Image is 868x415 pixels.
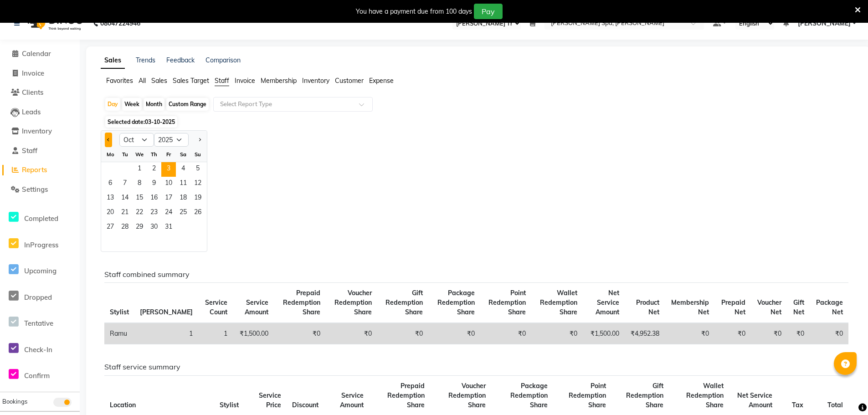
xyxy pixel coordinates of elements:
span: Service Price [259,391,281,409]
span: 22 [132,206,147,220]
span: Prepaid Redemption Share [387,382,425,409]
span: Settings [22,185,48,194]
button: Pay [474,4,503,19]
span: Net Service Amount [596,289,619,316]
div: Monday, October 20, 2025 [103,206,118,220]
div: Tu [118,147,132,162]
span: 1 [132,162,147,177]
a: Comparison [205,56,241,64]
span: 25 [176,206,190,220]
td: ₹0 [714,323,750,344]
a: Sales [101,52,125,69]
a: Calendar [2,49,77,59]
div: Wednesday, October 8, 2025 [132,177,147,191]
span: Stylist [220,401,239,409]
div: Su [190,147,205,162]
td: ₹0 [665,323,714,344]
div: Wednesday, October 1, 2025 [132,162,147,177]
span: Gift Net [793,298,804,316]
div: Tuesday, October 14, 2025 [118,191,132,206]
span: Confirm [24,371,50,380]
span: Sales Target [173,77,209,85]
span: Reports [22,165,47,174]
span: 29 [132,220,147,235]
span: Invoice [235,77,255,85]
td: ₹0 [531,323,583,344]
span: Selected date: [105,116,177,128]
span: 27 [103,220,118,235]
span: 6 [103,177,118,191]
div: Thursday, October 30, 2025 [147,220,161,235]
td: 1 [198,323,233,344]
span: Package Redemption Share [510,382,548,409]
span: Net Service Amount [737,391,772,409]
span: 13 [103,191,118,206]
span: Bookings [2,398,27,405]
span: Prepaid Redemption Share [283,289,320,316]
span: 15 [132,191,147,206]
span: Clients [22,88,43,97]
span: Service Amount [245,298,268,316]
span: 16 [147,191,161,206]
h6: Staff combined summary [104,270,848,279]
span: Completed [24,214,58,223]
span: 26 [190,206,205,220]
div: Saturday, October 4, 2025 [176,162,190,177]
span: 7 [118,177,132,191]
span: Tentative [24,319,53,328]
a: Reports [2,165,77,175]
span: Gift Redemption Share [385,289,423,316]
span: 24 [161,206,176,220]
span: 21 [118,206,132,220]
span: 5 [190,162,205,177]
div: Saturday, October 18, 2025 [176,191,190,206]
span: Voucher Redemption Share [334,289,372,316]
div: Monday, October 27, 2025 [103,220,118,235]
div: Friday, October 10, 2025 [161,177,176,191]
span: Voucher Net [757,298,781,316]
td: ₹0 [274,323,326,344]
a: Inventory [2,126,77,137]
span: Product Net [636,298,659,316]
span: Service Count [205,298,227,316]
td: ₹0 [810,323,848,344]
span: 12 [190,177,205,191]
select: Select month [119,133,154,147]
div: Th [147,147,161,162]
div: Saturday, October 11, 2025 [176,177,190,191]
span: Expense [369,77,394,85]
a: Staff [2,146,77,156]
a: Settings [2,184,77,195]
span: 28 [118,220,132,235]
span: 10 [161,177,176,191]
a: Invoice [2,68,77,79]
span: 23 [147,206,161,220]
span: InProgress [24,241,58,249]
a: Leads [2,107,77,118]
span: Wallet Redemption Share [686,382,724,409]
div: Sa [176,147,190,162]
div: Friday, October 3, 2025 [161,162,176,177]
select: Select year [154,133,189,147]
span: Location [110,401,136,409]
span: All [139,77,146,85]
span: Prepaid Net [721,298,745,316]
div: Monday, October 6, 2025 [103,177,118,191]
button: Next month [196,133,203,147]
div: Friday, October 17, 2025 [161,191,176,206]
span: Voucher Redemption Share [448,382,486,409]
div: Tuesday, October 7, 2025 [118,177,132,191]
span: 31 [161,220,176,235]
span: 30 [147,220,161,235]
div: You have a payment due from 100 days [356,7,472,16]
a: 1 [530,19,535,27]
div: Thursday, October 9, 2025 [147,177,161,191]
button: Previous month [105,133,112,147]
div: Fr [161,147,176,162]
span: Package Net [816,298,843,316]
div: Month [144,98,164,111]
td: Ramu [104,323,134,344]
span: Membership [261,77,297,85]
div: Wednesday, October 29, 2025 [132,220,147,235]
td: ₹1,500.00 [233,323,274,344]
